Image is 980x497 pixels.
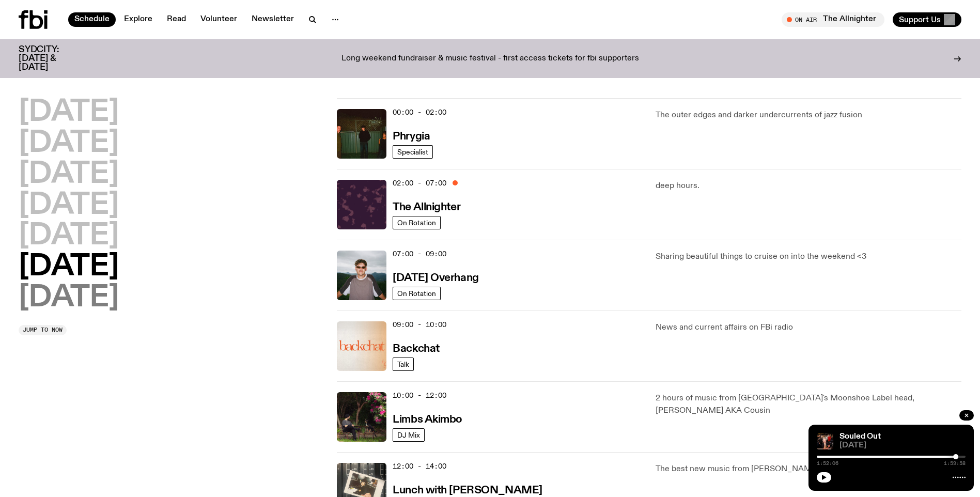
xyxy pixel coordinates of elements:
span: 10:00 - 12:00 [393,391,446,400]
button: On AirThe Allnighter [782,12,884,27]
img: A greeny-grainy film photo of Bela, John and Bindi at night. They are standing in a backyard on g... [337,109,386,159]
h3: Lunch with [PERSON_NAME] [393,485,542,496]
span: Jump to now [23,327,63,333]
a: The Allnighter [393,200,460,213]
span: DJ Mix [397,431,420,439]
a: On Rotation [393,216,441,229]
a: Talk [393,358,414,371]
button: [DATE] [19,191,119,220]
button: [DATE] [19,222,119,251]
a: DJ Mix [393,428,425,442]
button: Jump to now [19,325,67,335]
span: 02:00 - 07:00 [393,178,446,188]
button: [DATE] [19,129,119,158]
a: Souled Out [839,432,881,441]
span: 1:52:06 [817,461,838,466]
a: Schedule [68,12,116,27]
span: 1:59:58 [944,461,966,466]
a: Explore [118,12,159,27]
p: The best new music from [PERSON_NAME], aus + beyond! [656,463,961,475]
h3: Phrygia [393,131,430,142]
h3: The Allnighter [393,202,460,213]
button: [DATE] [19,284,119,313]
span: 09:00 - 10:00 [393,320,446,330]
p: News and current affairs on FBi radio [656,321,961,334]
p: 2 hours of music from [GEOGRAPHIC_DATA]'s Moonshoe Label head, [PERSON_NAME] AKA Cousin [656,392,961,417]
p: The outer edges and darker undercurrents of jazz fusion [656,109,961,121]
h3: Backchat [393,344,439,354]
a: Read [161,12,192,27]
span: [DATE] [839,442,966,449]
h3: Limbs Akimbo [393,414,462,425]
a: Phrygia [393,129,430,142]
a: [DATE] Overhang [393,271,478,284]
img: Harrie Hastings stands in front of cloud-covered sky and rolling hills. He's wearing sunglasses a... [337,251,386,300]
a: Specialist [393,145,433,159]
a: Lunch with [PERSON_NAME] [393,483,542,496]
a: Newsletter [245,12,300,27]
a: Backchat [393,341,439,354]
button: [DATE] [19,253,119,282]
span: 07:00 - 09:00 [393,249,446,259]
a: Limbs Akimbo [393,412,462,425]
span: Talk [397,360,409,368]
span: 12:00 - 14:00 [393,461,446,471]
button: [DATE] [19,98,119,127]
span: Specialist [397,148,428,156]
span: 00:00 - 02:00 [393,107,446,117]
p: Long weekend fundraiser & music festival - first access tickets for fbi supporters [341,54,639,64]
button: [DATE] [19,160,119,189]
h3: [DATE] Overhang [393,273,478,284]
h3: SYDCITY: [DATE] & [DATE] [19,45,85,72]
button: Support Us [893,12,961,27]
p: Sharing beautiful things to cruise on into the weekend <3 [656,251,961,263]
p: deep hours. [656,180,961,192]
span: On Rotation [397,289,436,297]
span: On Rotation [397,219,436,226]
span: Support Us [899,15,941,24]
a: Volunteer [194,12,243,27]
a: On Rotation [393,287,441,300]
img: Jackson sits at an outdoor table, legs crossed and gazing at a black and brown dog also sitting a... [337,392,386,442]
